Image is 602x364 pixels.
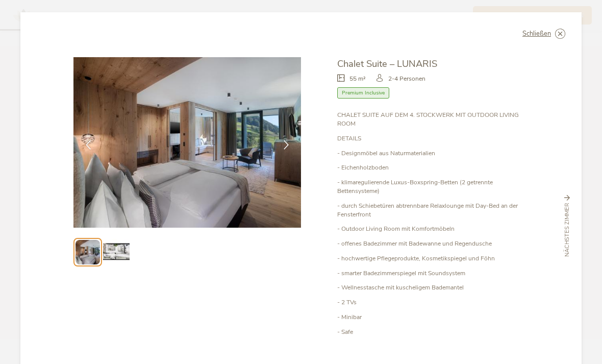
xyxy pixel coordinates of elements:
img: Chalet Suite – LUNARIS [73,57,301,228]
p: - Outdoor Living Room mit Komfortmöbeln [337,225,529,233]
p: - 2 TVs [337,298,529,307]
p: - smarter Badezimmerspiegel mit Soundsystem [337,269,529,278]
span: Chalet Suite – LUNARIS [337,57,437,70]
p: - Designmöbel aus Naturmaterialien [337,149,529,158]
img: Preview [76,240,99,264]
p: - hochwertige Pflegeprodukte, Kosmetikspiegel und Föhn [337,254,529,263]
span: nächstes Zimmer [563,203,571,257]
p: - Wellnesstasche mit kuscheligem Bademantel [337,283,529,292]
span: 2-4 Personen [388,75,425,83]
p: - Eichenholzboden [337,163,529,172]
p: - Safe [337,328,529,336]
img: Preview [103,239,129,265]
p: - klimaregulierende Luxus-Boxspring-Betten (2 getrennte Bettensysteme) [337,178,529,196]
p: - offenes Badezimmer mit Badewanne und Regendusche [337,239,529,248]
span: 55 m² [349,75,366,83]
p: CHALET SUITE AUF DEM 4. STOCKWERK MIT OUTDOOR LIVING ROOM [337,111,529,128]
p: - durch Schiebetüren abtrennbare Relaxlounge mit Day-Bed an der Fensterfront [337,202,529,219]
p: - Minibar [337,313,529,322]
p: DETAILS [337,134,529,143]
span: Premium Inclusive [337,87,389,99]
